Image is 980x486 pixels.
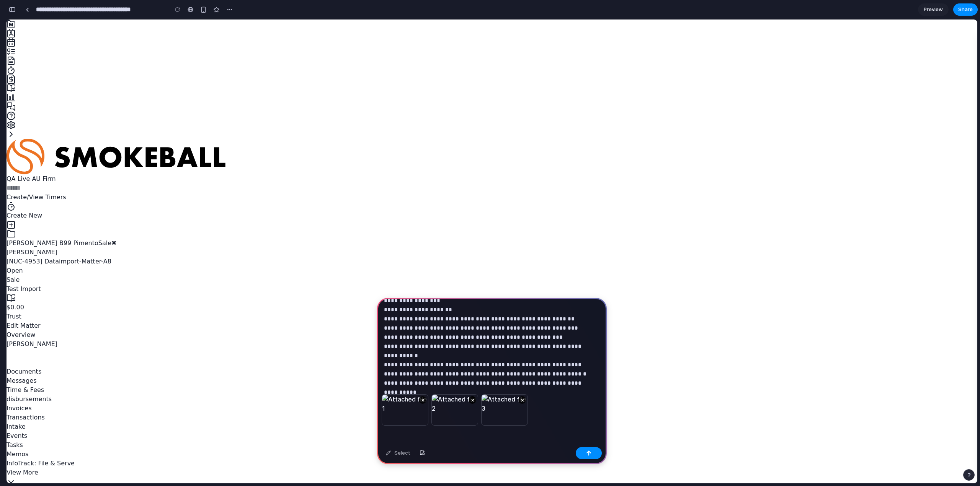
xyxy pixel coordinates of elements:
button: × [469,396,476,404]
button: × [419,396,426,404]
button: Share [953,3,978,16]
span: Preview [924,6,943,13]
button: × [518,396,526,404]
span: Sale [92,220,105,227]
span: ✖ [105,220,110,227]
a: Preview [918,3,949,16]
span: Share [958,6,973,13]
